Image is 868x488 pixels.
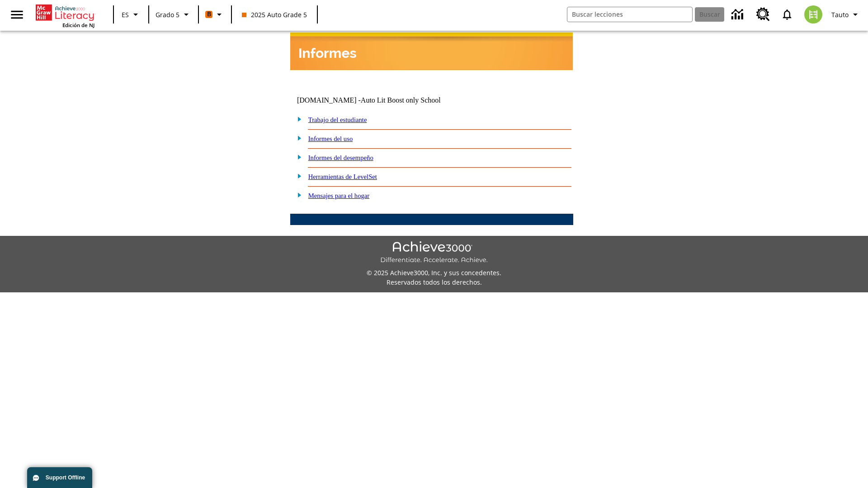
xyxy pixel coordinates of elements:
a: Centro de recursos, Se abrirá en una pestaña nueva. [751,2,775,27]
img: avatar image [804,5,822,23]
span: B [207,9,211,20]
a: Centro de información [726,2,751,27]
div: Portada [36,3,94,28]
img: plus.gif [292,134,302,142]
span: Edición de NJ [62,22,94,28]
img: header [290,33,573,70]
button: Abrir el menú lateral [4,1,30,28]
img: plus.gif [292,172,302,180]
a: Mensajes para el hogar [308,192,370,199]
button: Perfil/Configuración [828,6,864,23]
button: Lenguaje: ES, Selecciona un idioma [117,6,146,23]
td: [DOMAIN_NAME] - [297,96,463,104]
button: Support Offline [27,467,92,488]
img: plus.gif [292,115,302,123]
nobr: Auto Lit Boost only School [361,96,441,104]
span: Tauto [831,10,849,19]
span: Support Offline [46,474,85,481]
span: Grado 5 [156,10,179,19]
img: plus.gif [292,153,302,161]
a: Trabajo del estudiante [308,116,367,123]
a: Informes del uso [308,135,353,142]
a: Informes del desempeño [308,154,373,161]
a: Notificaciones [775,3,799,26]
button: Grado: Grado 5, Elige un grado [152,6,195,23]
span: ES [122,10,129,19]
span: 2025 Auto Grade 5 [242,10,307,19]
img: plus.gif [292,191,302,199]
button: Escoja un nuevo avatar [799,3,828,26]
input: Buscar campo [567,7,692,22]
a: Herramientas de LevelSet [308,173,377,180]
button: Boost El color de la clase es anaranjado. Cambiar el color de la clase. [202,6,228,23]
img: Achieve3000 Differentiate Accelerate Achieve [380,241,488,264]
